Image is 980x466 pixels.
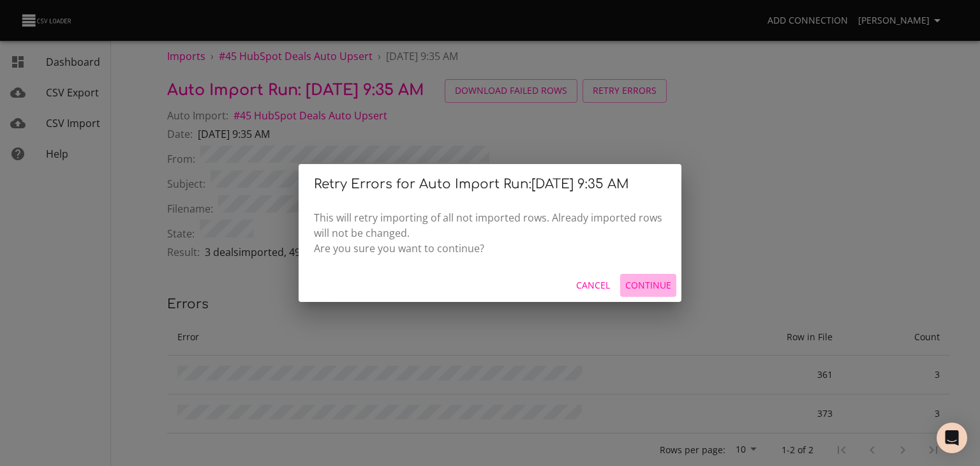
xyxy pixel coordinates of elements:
[937,423,967,453] div: Open Intercom Messenger
[314,174,666,195] h2: Retry Errors for Auto Import Run: [DATE] 9:35 AM
[314,210,666,256] p: This will retry importing of all not imported rows. Already imported rows will not be changed. Ar...
[620,274,676,297] button: Continue
[571,274,615,297] button: Cancel
[625,278,671,294] span: Continue
[576,278,610,294] span: Cancel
